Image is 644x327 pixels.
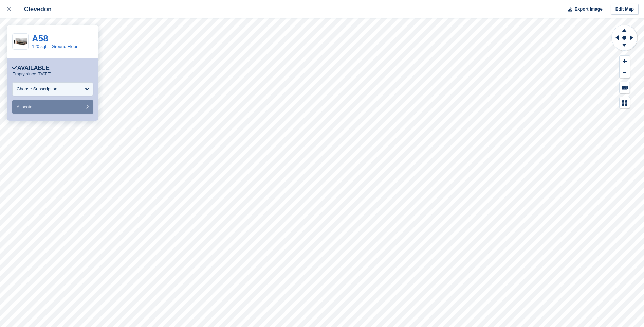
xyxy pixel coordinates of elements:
div: Available [12,65,50,71]
button: Map Legend [620,97,630,108]
button: Export Image [564,4,603,15]
a: 120 sqft - Ground Floor [32,44,77,49]
div: Clevedon [18,5,52,13]
div: Choose Subscription [17,86,57,92]
button: Keyboard Shortcuts [620,82,630,93]
button: Zoom Out [620,67,630,78]
button: Allocate [12,100,93,114]
span: Allocate [17,104,32,109]
span: Export Image [574,6,602,13]
a: Edit Map [611,4,639,15]
button: Zoom In [620,56,630,67]
p: Empty since [DATE] [12,71,51,77]
a: A58 [32,33,48,44]
img: 125-sqft-unit.jpg [13,36,28,48]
